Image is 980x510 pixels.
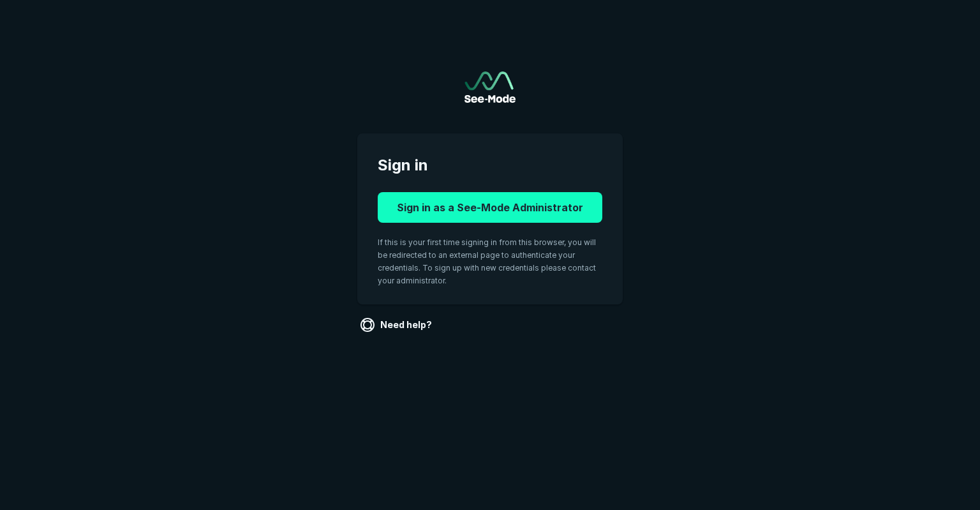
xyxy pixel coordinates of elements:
[464,71,516,103] a: Go to sign in
[378,192,602,223] button: Sign in as a See-Mode Administrator
[378,237,596,285] span: If this is your first time signing in from this browser, you will be redirected to an external pa...
[357,315,437,335] a: Need help?
[464,71,516,103] img: See-Mode Logo
[378,154,602,177] span: Sign in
